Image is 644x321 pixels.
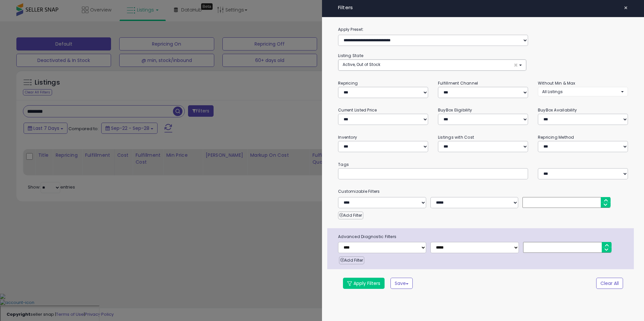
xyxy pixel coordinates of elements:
[5,46,107,66] div: Thanks for the feedback and happy repricing!
[333,233,634,240] span: Advanced Diagnostic Filters
[333,188,633,195] small: Customizable Filters
[10,215,15,220] button: Upload attachment
[438,134,474,140] small: Listings with Cost
[338,80,358,86] small: Repricing
[542,89,563,94] span: All Listings
[19,4,29,14] img: Profile image for Adam
[624,3,628,12] span: ×
[31,215,36,220] button: Gif picker
[438,80,478,86] small: Fulfillment Channel
[4,3,17,15] button: go back
[42,215,47,220] button: Start recording
[21,215,26,220] button: Emoji picker
[338,60,526,70] button: Active, Out of Stock ×
[390,278,413,289] button: Save
[538,134,574,140] small: Repricing Method
[10,177,102,190] div: Hey [PERSON_NAME]. You'll want to double-click on the min/max.
[338,134,357,140] small: Inventory
[514,62,518,69] span: ×
[5,37,126,46] div: [DATE]
[115,3,127,14] div: Close
[103,3,115,15] button: Home
[79,15,92,29] div: Submit
[338,211,363,219] button: Add Filter
[32,3,74,8] h1: [PERSON_NAME]
[538,107,577,113] small: BuyBox Availability
[538,87,628,96] button: All Listings
[10,50,102,62] div: Thanks for the feedback and happy repricing!
[338,107,377,113] small: Current Listed Price
[5,173,107,251] div: Hey [PERSON_NAME]. You'll want to double-click on the min/max.
[596,278,623,289] button: Clear All
[32,8,61,15] p: Active 1h ago
[29,151,121,164] div: Doesn't seem like i'm able to edit min and max on my walmart listings
[6,201,125,212] textarea: Message…
[333,26,633,33] label: Apply Preset:
[10,15,79,30] textarea: Tell us more…
[339,256,364,264] button: Add Filter
[338,5,628,10] h4: Filters
[5,173,126,266] div: Adam says…
[24,72,126,168] div: Doesn't seem like i'm able to edit min and max on my walmart listings
[621,3,631,12] button: ×
[333,161,633,168] small: Tags
[112,212,123,223] button: Send a message…
[338,53,363,58] small: Listing State
[5,46,126,71] div: Support says…
[343,278,385,289] button: Apply Filters
[438,107,472,113] small: BuyBox Eligibility
[5,72,126,173] div: Michael says…
[343,62,380,67] span: Active, Out of Stock
[538,80,576,86] small: Without Min & Max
